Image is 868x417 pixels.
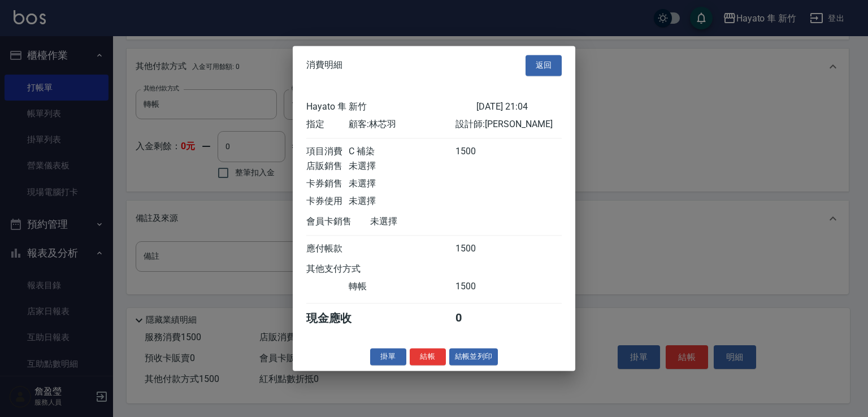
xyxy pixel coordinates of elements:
[410,348,446,366] button: 結帳
[349,160,455,172] div: 未選擇
[455,243,498,255] div: 1500
[455,281,498,293] div: 1500
[349,146,455,158] div: C 補染
[370,348,406,366] button: 掛單
[349,281,455,293] div: 轉帳
[306,216,370,228] div: 會員卡銷售
[306,146,349,158] div: 項目消費
[306,196,349,207] div: 卡券使用
[455,311,498,326] div: 0
[455,119,562,131] div: 設計師: [PERSON_NAME]
[306,60,342,71] span: 消費明細
[306,101,476,113] div: Hayato 隼 新竹
[306,119,349,131] div: 指定
[306,160,349,172] div: 店販銷售
[306,311,370,326] div: 現金應收
[526,55,562,76] button: 返回
[349,119,455,131] div: 顧客: 林芯羽
[455,146,498,158] div: 1500
[476,101,562,113] div: [DATE] 21:04
[306,178,349,190] div: 卡券銷售
[449,348,498,366] button: 結帳並列印
[349,178,455,190] div: 未選擇
[306,243,349,255] div: 應付帳款
[306,263,392,275] div: 其他支付方式
[370,216,476,228] div: 未選擇
[349,196,455,207] div: 未選擇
